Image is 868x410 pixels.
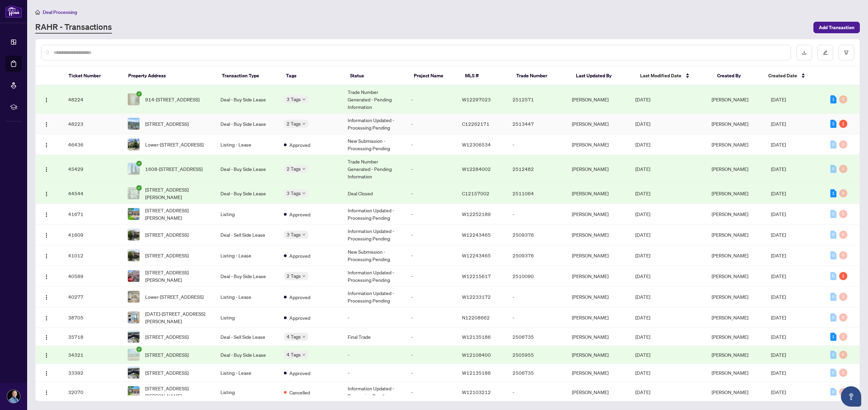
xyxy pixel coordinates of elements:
[771,334,786,340] span: [DATE]
[342,287,406,307] td: Information Updated - Processing Pending
[566,307,630,328] td: [PERSON_NAME]
[128,291,139,302] img: thumbnail-img
[406,364,457,382] td: -
[128,250,139,261] img: thumbnail-img
[281,66,345,85] th: Tags
[216,66,281,85] th: Transaction Type
[41,271,52,281] button: Logo
[35,10,40,15] span: home
[712,121,748,127] span: [PERSON_NAME]
[145,165,202,173] span: 1608-[STREET_ADDRESS]
[287,95,301,103] span: 3 Tags
[507,114,566,134] td: 2513447
[302,274,306,278] span: down
[41,387,52,397] button: Logo
[839,120,847,128] div: 1
[635,352,650,358] span: [DATE]
[839,165,847,173] div: 0
[830,140,836,149] div: 0
[635,252,650,258] span: [DATE]
[507,134,566,155] td: -
[841,386,861,407] button: Open asap
[215,224,278,245] td: Deal - Sell Side Lease
[41,250,52,261] button: Logo
[635,370,650,376] span: [DATE]
[813,22,860,33] button: Add Transaction
[635,141,650,148] span: [DATE]
[712,252,748,258] span: [PERSON_NAME]
[215,114,278,134] td: Deal - Buy Side Lease
[128,312,139,323] img: thumbnail-img
[839,351,847,359] div: 0
[839,333,847,341] div: 0
[839,251,847,259] div: 0
[406,183,457,204] td: -
[507,346,566,364] td: 2505955
[406,328,457,346] td: -
[342,328,406,346] td: Final Trade
[406,266,457,287] td: -
[712,190,748,196] span: [PERSON_NAME]
[462,232,491,238] span: W12243465
[712,370,748,376] span: [PERSON_NAME]
[839,272,847,280] div: 1
[462,141,491,148] span: W12306534
[566,266,630,287] td: [PERSON_NAME]
[215,245,278,266] td: Listing - Lease
[839,189,847,197] div: 0
[63,307,122,328] td: 38705
[342,382,406,403] td: Information Updated - Processing Pending
[507,183,566,204] td: 2511064
[215,287,278,307] td: Listing - Lease
[406,287,457,307] td: -
[771,252,786,258] span: [DATE]
[63,155,122,183] td: 45429
[406,204,457,224] td: -
[635,190,650,196] span: [DATE]
[7,390,20,403] img: Profile Icon
[771,141,786,148] span: [DATE]
[712,273,748,279] span: [PERSON_NAME]
[41,94,52,105] button: Logo
[635,211,650,217] span: [DATE]
[302,233,306,236] span: down
[41,209,52,219] button: Logo
[712,141,748,148] span: [PERSON_NAME]
[635,273,650,279] span: [DATE]
[128,386,139,398] img: thumbnail-img
[302,335,306,338] span: down
[145,252,189,259] span: [STREET_ADDRESS]
[41,291,52,302] button: Logo
[830,95,836,103] div: 1
[566,114,630,134] td: [PERSON_NAME]
[342,204,406,224] td: Information Updated - Processing Pending
[342,224,406,245] td: Information Updated - Processing Pending
[460,66,511,85] th: MLS #
[145,120,189,128] span: [STREET_ADDRESS]
[302,122,306,125] span: down
[771,166,786,172] span: [DATE]
[215,155,278,183] td: Deal - Buy Side Lease
[462,252,491,258] span: W12243465
[128,270,139,282] img: thumbnail-img
[462,334,491,340] span: W12135186
[145,293,204,300] span: Lower-[STREET_ADDRESS]
[406,346,457,364] td: -
[839,369,847,377] div: 0
[5,5,22,18] img: logo
[830,231,836,239] div: 0
[830,351,836,359] div: 0
[830,165,836,173] div: 0
[635,294,650,300] span: [DATE]
[796,45,812,60] button: download
[302,353,306,356] span: down
[136,347,142,352] span: check-circle
[844,50,849,55] span: filter
[635,314,650,320] span: [DATE]
[287,351,301,358] span: 4 Tags
[830,189,836,197] div: 1
[145,141,204,148] span: Lower-[STREET_ADDRESS]
[44,315,49,321] img: Logo
[566,155,630,183] td: [PERSON_NAME]
[566,134,630,155] td: [PERSON_NAME]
